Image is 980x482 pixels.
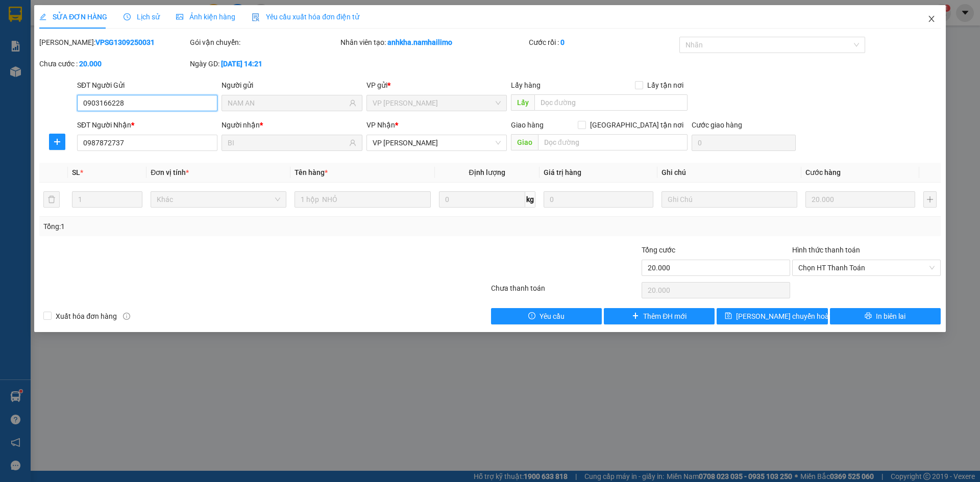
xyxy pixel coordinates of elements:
input: Tên người nhận [228,137,347,148]
div: Tổng: 1 [43,221,378,232]
th: Ghi chú [657,163,801,183]
span: Lấy hàng [511,81,541,89]
span: close [927,15,936,23]
span: Yêu cầu [540,311,565,322]
div: [PERSON_NAME]: [39,37,188,48]
button: exclamation-circleYêu cầu [491,308,602,324]
span: kg [525,191,535,208]
input: 0 [805,191,915,208]
div: SĐT Người Gửi [77,80,217,91]
span: Định lượng [469,168,505,176]
div: SĐT Người Nhận [77,119,217,131]
span: Yêu cầu xuất hóa đơn điện tử [252,13,359,21]
span: Khác [157,192,280,207]
button: plus [49,134,65,150]
div: Người gửi [222,80,362,91]
button: printerIn biên lai [830,308,941,324]
span: SỬA ĐƠN HÀNG [39,13,107,21]
span: info-circle [123,313,130,320]
b: 20.000 [79,60,102,68]
span: edit [39,13,46,20]
label: Hình thức thanh toán [792,246,860,254]
b: 0 [560,38,565,46]
span: VP Phan Thiết [373,135,501,150]
button: plusThêm ĐH mới [604,308,715,324]
span: save [725,312,732,320]
input: 0 [544,191,653,208]
input: Dọc đường [538,134,688,150]
input: Tên người gửi [228,97,347,109]
span: exclamation-circle [528,312,535,320]
input: VD: Bàn, Ghế [295,191,430,208]
span: plus [50,138,65,146]
span: VP Phạm Ngũ Lão [373,95,501,111]
label: Cước giao hàng [692,121,742,129]
b: VPSG1309250031 [95,38,155,46]
span: Xuất hóa đơn hàng [52,311,121,322]
div: Gói vận chuyển: [190,37,338,48]
div: Cước rồi : [529,37,677,48]
span: Lấy tận nơi [643,80,688,91]
span: Tổng cước [642,246,675,254]
span: clock-circle [124,13,131,20]
span: Tên hàng [295,168,328,176]
span: user [349,99,356,107]
b: [DATE] 14:21 [221,60,262,68]
span: Ảnh kiện hàng [176,13,235,21]
div: Chưa thanh toán [490,283,641,300]
span: SL [72,168,80,176]
input: Dọc đường [534,94,688,111]
button: delete [43,191,60,208]
button: save[PERSON_NAME] chuyển hoàn [717,308,827,324]
span: user [349,139,356,146]
span: Lấy [511,94,534,111]
input: Cước giao hàng [692,135,796,151]
span: Thêm ĐH mới [643,311,687,322]
span: [GEOGRAPHIC_DATA] tận nơi [586,119,688,131]
img: icon [252,13,260,21]
b: anhkha.namhailimo [387,38,452,46]
span: plus [632,312,639,320]
span: Cước hàng [805,168,841,176]
div: Nhân viên tạo: [340,37,527,48]
div: VP gửi [366,80,507,91]
div: Ngày GD: [190,58,338,69]
span: Lịch sử [124,13,160,21]
span: [PERSON_NAME] chuyển hoàn [736,311,833,322]
span: picture [176,13,183,20]
span: Giao hàng [511,121,544,129]
button: Close [917,5,946,34]
span: Giao [511,134,538,150]
span: Đơn vị tính [151,168,189,176]
button: plus [923,191,937,208]
span: printer [865,312,872,320]
span: Giá trị hàng [544,168,581,176]
span: VP Nhận [366,121,395,129]
span: Chọn HT Thanh Toán [798,260,935,275]
input: Ghi Chú [661,191,797,208]
span: In biên lai [876,311,905,322]
div: Chưa cước : [39,58,188,69]
div: Người nhận [222,119,362,131]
